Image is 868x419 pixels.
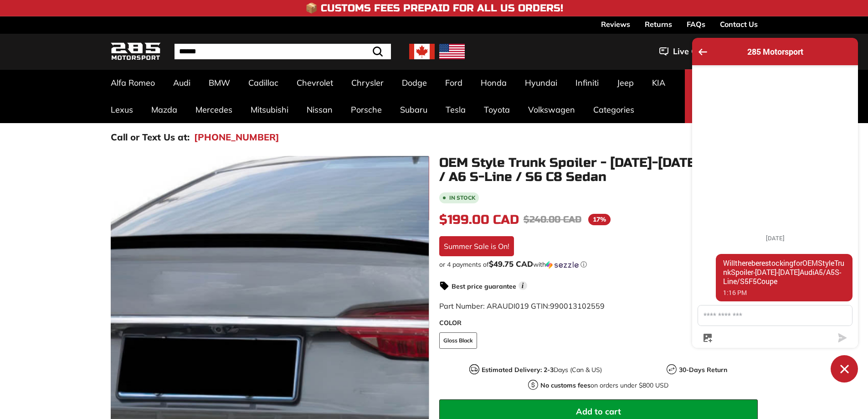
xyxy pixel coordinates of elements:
p: on orders under $800 USD [540,381,668,390]
span: Add to cart [576,406,621,417]
span: $240.00 CAD [524,214,581,225]
label: COLOR [439,318,758,328]
a: Audi [164,69,200,96]
a: Volkswagen [519,96,584,123]
a: Toyota [475,96,519,123]
div: or 4 payments of$49.75 CADwithSezzle Click to learn more about Sezzle [439,260,758,269]
a: Hyundai [516,69,566,96]
a: Jeep [608,69,643,96]
a: Chrysler [342,69,393,96]
inbox-online-store-chat: Shopify online store chat [689,38,861,383]
span: i [519,281,527,290]
a: Mitsubishi [241,96,298,123]
img: Sezzle [546,261,579,269]
a: Porsche [342,96,391,123]
strong: Estimated Delivery: 2-3 [482,366,554,374]
a: Returns [645,16,672,32]
a: [PHONE_NUMBER] [194,130,279,144]
a: Categories [584,96,643,123]
span: 990013102559 [550,301,605,310]
a: Mazda [142,96,186,123]
span: $49.75 CAD [489,259,533,269]
a: Chevrolet [288,69,342,96]
a: BMW [200,69,239,96]
a: Infiniti [566,69,608,96]
a: Tesla [437,96,475,123]
a: Alfa Romeo [102,69,164,96]
span: $199.00 CAD [439,212,519,228]
a: KIA [643,69,674,96]
a: Cadillac [239,69,288,96]
a: Cart [722,36,745,67]
a: Mercedes [186,96,241,123]
a: Nissan [298,96,342,123]
strong: No customs fees [540,381,591,389]
b: In stock [449,195,475,201]
h4: 📦 Customs Fees Prepaid for All US Orders! [305,3,563,14]
input: Search [175,44,391,59]
a: Honda [472,69,516,96]
span: Part Number: ARAUDI019 GTIN: [439,301,605,310]
h1: OEM Style Trunk Spoiler - [DATE]-[DATE] Audi A6 / A6 S-Line / S6 C8 Sedan [439,156,758,184]
span: Live Chat [673,46,710,57]
button: Select Your Vehicle [685,69,758,123]
a: Subaru [391,96,437,123]
a: Contact Us [720,16,758,32]
div: or 4 payments of with [439,260,758,269]
button: Live Chat [647,40,722,63]
a: Dodge [393,69,436,96]
p: Days (Can & US) [482,365,602,375]
strong: 30-Days Return [679,366,727,374]
a: Lexus [102,96,142,123]
img: Logo_285_Motorsport_areodynamics_components [111,41,161,62]
p: Call or Text Us at: [111,130,190,144]
a: FAQs [687,16,705,32]
span: 17% [588,214,611,225]
div: Summer Sale is On! [439,236,514,256]
a: Ford [436,69,472,96]
strong: Best price guarantee [452,282,516,290]
a: Reviews [601,16,630,32]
